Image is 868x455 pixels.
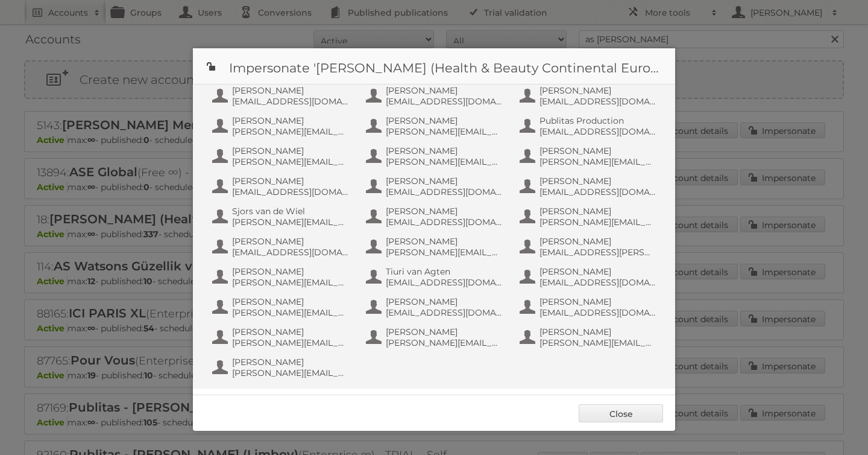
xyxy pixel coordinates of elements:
span: [PERSON_NAME] [386,85,503,96]
button: [PERSON_NAME] [PERSON_NAME][EMAIL_ADDRESS][DOMAIN_NAME] [365,114,506,138]
span: [PERSON_NAME] [232,296,349,307]
span: [PERSON_NAME] [539,206,656,217]
span: [PERSON_NAME][EMAIL_ADDRESS][DOMAIN_NAME] [539,337,656,348]
button: [PERSON_NAME] [PERSON_NAME][EMAIL_ADDRESS][DOMAIN_NAME] [211,355,353,380]
button: [PERSON_NAME] [PERSON_NAME][EMAIL_ADDRESS][DOMAIN_NAME] [518,144,660,168]
button: [PERSON_NAME] [EMAIL_ADDRESS][DOMAIN_NAME] [518,295,660,319]
span: [PERSON_NAME][EMAIL_ADDRESS][DOMAIN_NAME] [386,337,503,348]
button: [PERSON_NAME] [PERSON_NAME][EMAIL_ADDRESS][DOMAIN_NAME] [518,205,660,229]
span: [PERSON_NAME][EMAIL_ADDRESS][DOMAIN_NAME] [232,277,349,288]
span: [EMAIL_ADDRESS][DOMAIN_NAME] [232,247,349,258]
span: [PERSON_NAME] [386,236,503,247]
span: [EMAIL_ADDRESS][DOMAIN_NAME] [539,186,656,197]
span: [PERSON_NAME] [386,176,503,186]
span: [PERSON_NAME] [386,326,503,337]
button: [PERSON_NAME] [EMAIL_ADDRESS][DOMAIN_NAME] [518,174,660,199]
span: Publitas Production [539,115,656,126]
span: [PERSON_NAME] [386,206,503,217]
span: [EMAIL_ADDRESS][DOMAIN_NAME] [232,96,349,107]
button: [PERSON_NAME] [PERSON_NAME][EMAIL_ADDRESS][DOMAIN_NAME] [365,325,506,349]
span: [PERSON_NAME] [232,176,349,186]
span: [EMAIL_ADDRESS][DOMAIN_NAME] [539,96,656,107]
button: [PERSON_NAME] [PERSON_NAME][EMAIL_ADDRESS][DOMAIN_NAME] [211,144,353,168]
span: [EMAIL_ADDRESS][PERSON_NAME][DOMAIN_NAME] [539,247,656,258]
span: [PERSON_NAME] [539,236,656,247]
span: [PERSON_NAME] [539,296,656,307]
span: [EMAIL_ADDRESS][DOMAIN_NAME] [386,186,503,197]
span: [PERSON_NAME] [232,266,349,277]
span: [PERSON_NAME][EMAIL_ADDRESS][DOMAIN_NAME] [232,307,349,318]
button: [PERSON_NAME] [EMAIL_ADDRESS][PERSON_NAME][DOMAIN_NAME] [518,235,660,259]
span: [PERSON_NAME] [539,176,656,186]
span: [PERSON_NAME][EMAIL_ADDRESS][DOMAIN_NAME] [232,217,349,227]
button: [PERSON_NAME] [EMAIL_ADDRESS][DOMAIN_NAME] [365,205,506,229]
button: [PERSON_NAME] [PERSON_NAME][EMAIL_ADDRESS][DOMAIN_NAME] [518,325,660,349]
span: [PERSON_NAME][EMAIL_ADDRESS][DOMAIN_NAME] [539,217,656,227]
button: [PERSON_NAME] [PERSON_NAME][EMAIL_ADDRESS][DOMAIN_NAME] [211,114,353,138]
button: [PERSON_NAME] [PERSON_NAME][EMAIL_ADDRESS][DOMAIN_NAME] [211,265,353,289]
span: [EMAIL_ADDRESS][DOMAIN_NAME] [539,126,656,137]
span: [PERSON_NAME][EMAIL_ADDRESS][DOMAIN_NAME] [539,156,656,167]
span: [PERSON_NAME][EMAIL_ADDRESS][DOMAIN_NAME] [232,156,349,167]
span: [PERSON_NAME] [232,85,349,96]
button: [PERSON_NAME] [EMAIL_ADDRESS][DOMAIN_NAME] [211,235,353,259]
button: [PERSON_NAME] [PERSON_NAME][EMAIL_ADDRESS][DOMAIN_NAME] [365,144,506,168]
span: [EMAIL_ADDRESS][DOMAIN_NAME] [386,277,503,288]
span: [EMAIL_ADDRESS][DOMAIN_NAME] [386,96,503,107]
button: Sjors van de Wiel [PERSON_NAME][EMAIL_ADDRESS][DOMAIN_NAME] [211,205,353,229]
span: [PERSON_NAME] [386,145,503,156]
span: [EMAIL_ADDRESS][DOMAIN_NAME] [539,277,656,288]
span: [PERSON_NAME] [232,145,349,156]
span: [PERSON_NAME][EMAIL_ADDRESS][DOMAIN_NAME] [232,337,349,348]
button: [PERSON_NAME] [EMAIL_ADDRESS][DOMAIN_NAME] [518,84,660,108]
button: [PERSON_NAME] [PERSON_NAME][EMAIL_ADDRESS][DOMAIN_NAME] [365,235,506,259]
button: [PERSON_NAME] [PERSON_NAME][EMAIL_ADDRESS][DOMAIN_NAME] [211,325,353,349]
button: [PERSON_NAME] [EMAIL_ADDRESS][DOMAIN_NAME] [365,295,506,319]
button: Publitas Production [EMAIL_ADDRESS][DOMAIN_NAME] [518,114,660,138]
button: [PERSON_NAME] [EMAIL_ADDRESS][DOMAIN_NAME] [365,174,506,199]
button: [PERSON_NAME] [EMAIL_ADDRESS][DOMAIN_NAME] [211,84,353,108]
span: [EMAIL_ADDRESS][DOMAIN_NAME] [539,307,656,318]
span: Sjors van de Wiel [232,206,349,217]
span: [PERSON_NAME] [386,115,503,126]
span: [PERSON_NAME] [539,85,656,96]
span: [EMAIL_ADDRESS][DOMAIN_NAME] [232,186,349,197]
button: [PERSON_NAME] [EMAIL_ADDRESS][DOMAIN_NAME] [365,84,506,108]
h1: Impersonate '[PERSON_NAME] (Health & Beauty Continental Europe) B.V.' [193,48,675,84]
span: [PERSON_NAME] [232,357,349,367]
span: [PERSON_NAME] [386,296,503,307]
span: [PERSON_NAME] [539,145,656,156]
span: [EMAIL_ADDRESS][DOMAIN_NAME] [386,217,503,227]
span: [PERSON_NAME] [232,236,349,247]
button: Tiuri van Agten [EMAIL_ADDRESS][DOMAIN_NAME] [365,265,506,289]
span: [PERSON_NAME] [539,266,656,277]
span: [PERSON_NAME] [232,326,349,337]
button: [PERSON_NAME] [EMAIL_ADDRESS][DOMAIN_NAME] [211,174,353,199]
span: [PERSON_NAME][EMAIL_ADDRESS][DOMAIN_NAME] [386,156,503,167]
span: [PERSON_NAME][EMAIL_ADDRESS][DOMAIN_NAME] [386,247,503,258]
a: Close [579,404,663,422]
span: [PERSON_NAME][EMAIL_ADDRESS][DOMAIN_NAME] [232,367,349,378]
button: [PERSON_NAME] [PERSON_NAME][EMAIL_ADDRESS][DOMAIN_NAME] [211,295,353,319]
span: [PERSON_NAME] [539,326,656,337]
span: [PERSON_NAME][EMAIL_ADDRESS][DOMAIN_NAME] [386,126,503,137]
span: Tiuri van Agten [386,266,503,277]
button: [PERSON_NAME] [EMAIL_ADDRESS][DOMAIN_NAME] [518,265,660,289]
span: [EMAIL_ADDRESS][DOMAIN_NAME] [386,307,503,318]
span: [PERSON_NAME] [232,115,349,126]
span: [PERSON_NAME][EMAIL_ADDRESS][DOMAIN_NAME] [232,126,349,137]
